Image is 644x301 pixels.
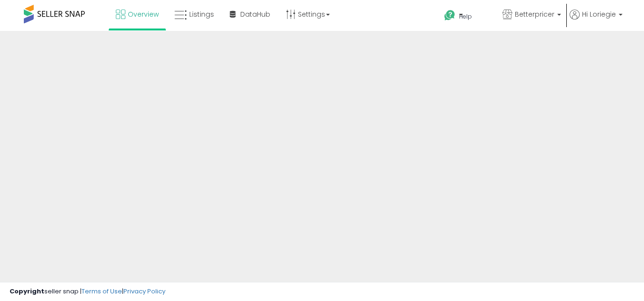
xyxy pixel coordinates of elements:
[582,10,616,19] span: Hi Loriegie
[437,2,494,31] a: Help
[189,10,214,19] span: Listings
[82,287,122,296] a: Terms of Use
[444,10,456,21] i: Get Help
[10,287,44,296] strong: Copyright
[240,10,270,19] span: DataHub
[570,10,623,31] a: Hi Loriegie
[515,10,554,19] span: Betterpricer
[128,10,159,19] span: Overview
[123,287,165,296] a: Privacy Policy
[10,287,165,296] div: seller snap | |
[459,12,472,20] span: Help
